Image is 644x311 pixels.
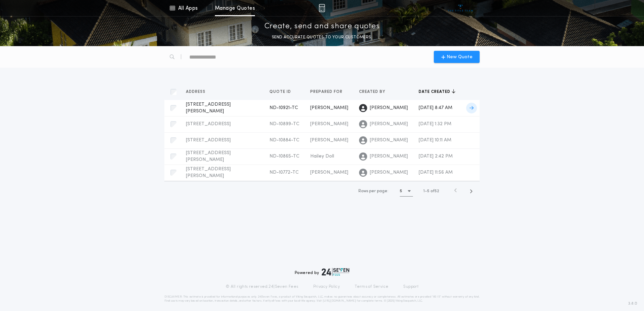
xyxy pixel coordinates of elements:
[186,102,231,114] span: [STREET_ADDRESS][PERSON_NAME]
[628,301,637,307] span: 3.8.0
[310,122,348,127] span: [PERSON_NAME]
[359,89,387,95] span: Created by
[310,89,344,95] span: Prepared for
[370,153,408,160] span: [PERSON_NAME]
[269,138,299,143] span: ND-10884-TC
[310,105,348,110] span: [PERSON_NAME]
[400,188,402,195] h1: 5
[448,5,473,11] img: vs-icon
[419,154,453,159] span: [DATE] 2:42 PM
[310,138,348,143] span: [PERSON_NAME]
[226,284,298,289] p: © All rights reserved. 24|Seven Fees
[400,186,413,197] button: 5
[186,89,211,95] button: Address
[370,169,408,176] span: [PERSON_NAME]
[186,167,231,178] span: [STREET_ADDRESS][PERSON_NAME]
[403,284,418,289] a: Support
[164,295,480,303] p: DISCLAIMER: This estimate is provided for informational purposes only. 24|Seven Fees, a product o...
[322,268,349,276] img: logo
[427,189,429,193] span: 5
[419,89,455,95] button: Date created
[269,89,296,95] button: Quote ID
[186,89,207,95] span: Address
[264,21,380,32] p: Create, send and share quotes
[269,89,292,95] span: Quote ID
[186,150,231,162] span: [STREET_ADDRESS][PERSON_NAME]
[269,170,299,175] span: ND-10772-TC
[370,121,408,128] span: [PERSON_NAME]
[186,138,231,143] span: [STREET_ADDRESS]
[419,105,452,110] span: [DATE] 8:47 AM
[269,154,299,159] span: ND-10865-TC
[423,189,425,193] span: 1
[370,105,408,111] span: [PERSON_NAME]
[447,54,473,61] span: New Quote
[269,105,298,110] span: ND-10921-TC
[419,89,452,95] span: Date created
[419,122,451,127] span: [DATE] 1:32 PM
[370,137,408,144] span: [PERSON_NAME]
[419,170,453,175] span: [DATE] 11:56 AM
[323,300,356,302] a: [URL][DOMAIN_NAME]
[269,122,299,127] span: ND-10899-TC
[295,268,349,276] div: Powered by
[310,170,348,175] span: [PERSON_NAME]
[359,89,390,95] button: Created by
[434,51,480,63] button: New Quote
[419,138,451,143] span: [DATE] 10:11 AM
[313,284,340,289] a: Privacy Policy
[186,122,231,127] span: [STREET_ADDRESS]
[430,188,439,194] span: of 52
[355,284,388,289] a: Terms of Service
[319,4,325,12] img: img
[358,189,388,193] span: Rows per page:
[310,154,334,159] span: Hailey Doll
[272,34,372,41] p: SEND ACCURATE QUOTES TO YOUR CUSTOMERS.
